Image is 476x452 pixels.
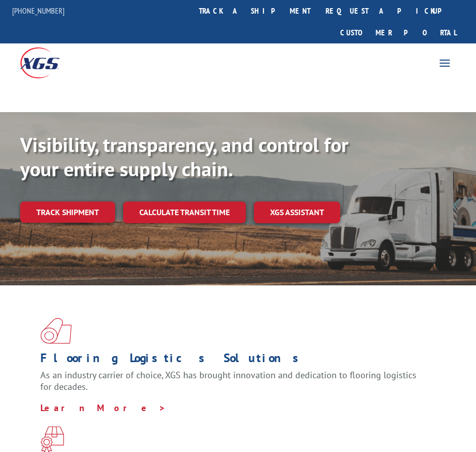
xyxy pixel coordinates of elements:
a: Track shipment [20,202,115,223]
img: xgs-icon-total-supply-chain-intelligence-red [40,318,72,344]
a: [PHONE_NUMBER] [12,6,65,16]
a: Customer Portal [333,22,464,43]
b: Visibility, transparency, and control for your entire supply chain. [20,131,348,182]
a: Learn More > [40,402,166,414]
a: XGS ASSISTANT [254,202,340,223]
a: Calculate transit time [123,202,246,223]
h1: Flooring Logistics Solutions [40,352,428,369]
span: As an industry carrier of choice, XGS has brought innovation and dedication to flooring logistics... [40,369,416,393]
